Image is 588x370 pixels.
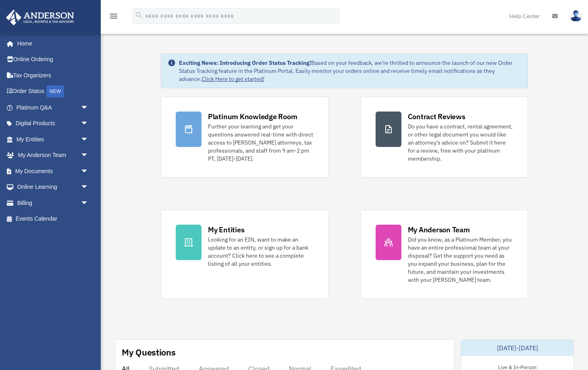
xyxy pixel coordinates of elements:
span: arrow_drop_down [81,195,97,211]
span: arrow_drop_down [81,116,97,132]
img: User Pic [570,10,582,22]
div: My Questions [122,346,176,358]
a: My Entities Looking for an EIN, want to make an update to an entity, or sign up for a bank accoun... [161,210,328,299]
a: Order StatusNEW [6,83,101,100]
span: arrow_drop_down [81,147,97,164]
div: Looking for an EIN, want to make an update to an entity, or sign up for a bank account? Click her... [208,236,314,268]
div: Contract Reviews [408,112,465,122]
i: menu [109,11,118,21]
a: My Documentsarrow_drop_down [6,163,101,179]
a: My Anderson Team Did you know, as a Platinum Member, you have an entire professional team at your... [361,210,528,299]
a: Home [6,35,101,52]
strong: Exciting News: Introducing Order Status Tracking! [179,59,311,66]
a: My Entitiesarrow_drop_down [6,131,101,147]
span: arrow_drop_down [81,179,97,196]
a: Events Calendar [6,211,101,227]
a: Online Learningarrow_drop_down [6,179,101,195]
img: Anderson Advisors Platinum Portal [4,10,77,25]
div: NEW [46,85,64,97]
a: Tax Organizers [6,67,101,83]
div: My Anderson Team [408,225,470,235]
div: Based on your feedback, we're thrilled to announce the launch of our new Order Status Tracking fe... [179,59,521,83]
a: Platinum Q&Aarrow_drop_down [6,99,101,116]
a: Online Ordering [6,52,101,68]
span: arrow_drop_down [81,131,97,148]
div: Further your learning and get your questions answered real-time with direct access to [PERSON_NAM... [208,122,314,163]
a: Billingarrow_drop_down [6,195,101,211]
i: search [135,11,143,20]
div: My Entities [208,225,244,235]
a: Click Here to get started! [202,75,264,83]
a: Contract Reviews Do you have a contract, rental agreement, or other legal document you would like... [361,97,528,178]
div: Platinum Knowledge Room [208,112,297,122]
a: Platinum Knowledge Room Further your learning and get your questions answered real-time with dire... [161,97,328,178]
a: My Anderson Teamarrow_drop_down [6,147,101,163]
div: Do you have a contract, rental agreement, or other legal document you would like an attorney's ad... [408,122,513,163]
span: arrow_drop_down [81,163,97,180]
div: Did you know, as a Platinum Member, you have an entire professional team at your disposal? Get th... [408,236,513,284]
a: Digital Productsarrow_drop_down [6,116,101,132]
div: [DATE]-[DATE] [461,340,573,356]
span: arrow_drop_down [81,99,97,116]
a: menu [109,14,118,21]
